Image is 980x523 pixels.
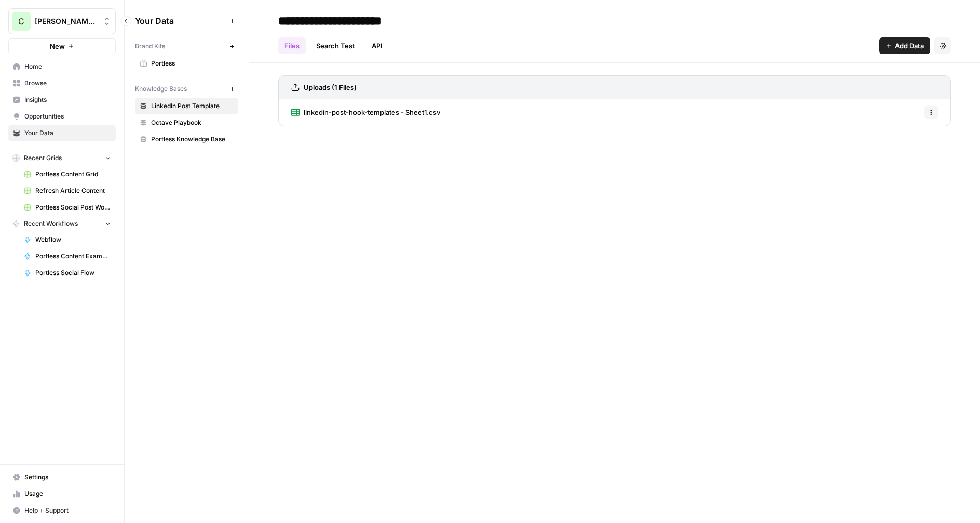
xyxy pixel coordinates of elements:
[291,99,440,126] a: linkedin-post-hook-templates - Sheet1.csv
[8,8,116,34] button: Workspace: Chris's Workspace
[135,84,187,94] span: Knowledge Bases
[35,169,111,179] span: Portless Content Grid
[8,469,116,486] a: Settings
[151,135,234,144] span: Portless Knowledge Base
[135,98,238,114] a: LinkedIn Post Template
[895,41,924,51] span: Add Data
[19,265,116,281] a: Portless Social Flow
[8,38,116,54] button: New
[24,62,111,71] span: Home
[8,58,116,75] a: Home
[8,108,116,125] a: Opportunities
[151,101,234,111] span: LinkedIn Post Template
[19,166,116,182] a: Portless Content Grid
[879,37,930,54] button: Add Data
[19,199,116,216] a: Portless Social Post Workflow
[24,473,111,482] span: Settings
[24,219,78,228] span: Recent Workflows
[8,502,116,519] button: Help + Support
[35,235,111,244] span: Webflow
[151,118,234,127] span: Octave Playbook
[24,489,111,499] span: Usage
[8,486,116,502] a: Usage
[310,37,361,54] a: Search Test
[365,37,389,54] a: API
[50,41,65,51] span: New
[24,153,62,163] span: Recent Grids
[135,42,165,51] span: Brand Kits
[19,182,116,199] a: Refresh Article Content
[35,252,111,261] span: Portless Content Example Flow
[35,16,98,27] span: [PERSON_NAME]'s Workspace
[24,128,111,138] span: Your Data
[18,15,24,28] span: C
[304,107,440,117] span: linkedin-post-hook-templates - Sheet1.csv
[24,112,111,121] span: Opportunities
[35,203,111,212] span: Portless Social Post Workflow
[151,59,234,68] span: Portless
[304,82,357,93] h3: Uploads (1 Files)
[24,506,111,515] span: Help + Support
[8,216,116,231] button: Recent Workflows
[8,150,116,166] button: Recent Grids
[135,55,238,72] a: Portless
[35,186,111,195] span: Refresh Article Content
[24,79,111,88] span: Browse
[135,15,226,27] span: Your Data
[19,248,116,265] a: Portless Content Example Flow
[135,131,238,148] a: Portless Knowledge Base
[291,76,357,99] a: Uploads (1 Files)
[8,91,116,108] a: Insights
[8,75,116,91] a: Browse
[35,268,111,278] span: Portless Social Flow
[24,95,111,104] span: Insights
[19,231,116,248] a: Webflow
[278,37,306,54] a: Files
[8,125,116,141] a: Your Data
[135,114,238,131] a: Octave Playbook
